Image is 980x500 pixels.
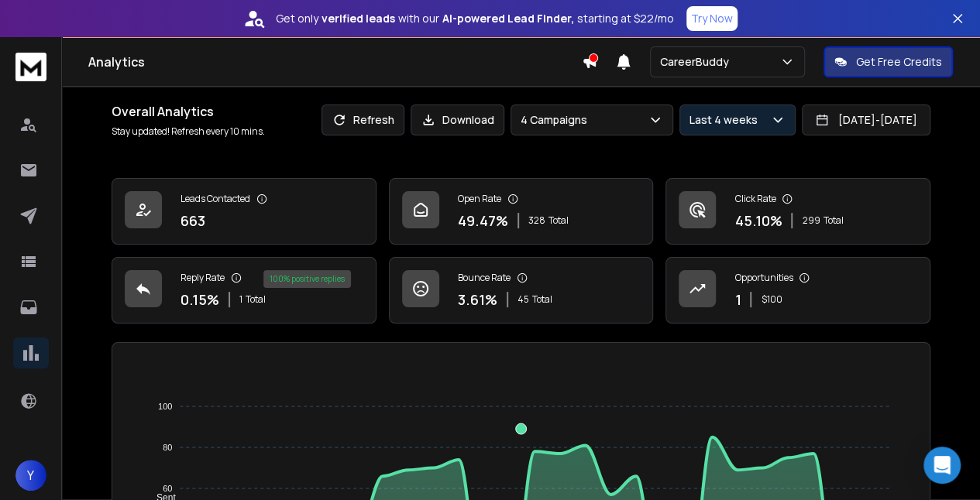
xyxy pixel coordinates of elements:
strong: AI-powered Lead Finder, [442,11,574,26]
p: Get Free Credits [856,54,942,70]
p: Get only with our starting at $22/mo [276,11,674,26]
span: Total [823,214,843,227]
p: Leads Contacted [181,193,250,205]
a: Reply Rate0.15%1Total100% positive replies [112,257,377,324]
p: 663 [181,210,205,231]
span: Total [548,214,569,227]
div: Open Intercom Messenger [923,447,961,484]
span: 328 [528,214,545,227]
a: Opportunities1$100 [665,257,930,324]
p: Refresh [353,112,394,128]
h1: Analytics [88,53,582,71]
p: 45.10 % [734,210,782,231]
button: Try Now [686,6,738,31]
p: Last 4 weeks [689,112,764,128]
p: $ 100 [761,293,782,306]
p: Opportunities [734,272,793,284]
tspan: 100 [158,402,172,411]
p: Stay updated! Refresh every 10 mins. [112,125,265,138]
a: Bounce Rate3.61%45Total [389,257,654,324]
div: 100 % positive replies [263,270,351,288]
button: Get Free Credits [824,46,953,77]
h1: Overall Analytics [112,102,265,121]
p: Download [442,112,494,128]
p: Click Rate [734,193,775,205]
p: Try Now [691,11,733,26]
button: Refresh [322,104,404,135]
tspan: 60 [163,484,172,493]
a: Leads Contacted663 [112,178,377,245]
span: 299 [802,214,820,227]
span: 1 [239,293,242,306]
p: CareerBuddy [660,54,735,70]
button: Y [15,460,46,491]
p: Bounce Rate [458,272,511,284]
span: 45 [518,293,529,306]
a: Open Rate49.47%328Total [389,178,654,245]
button: Download [411,104,504,135]
p: 3.61 % [458,289,497,310]
p: 4 Campaigns [521,112,593,128]
p: 49.47 % [458,210,508,231]
p: 0.15 % [181,289,219,310]
p: Reply Rate [181,272,225,284]
p: Open Rate [458,193,501,205]
button: [DATE]-[DATE] [802,104,930,135]
strong: verified leads [322,11,395,26]
a: Click Rate45.10%299Total [665,178,930,245]
img: logo [15,53,46,81]
span: Total [246,293,266,306]
p: 1 [734,289,741,310]
tspan: 80 [163,443,172,452]
span: Total [532,293,552,306]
